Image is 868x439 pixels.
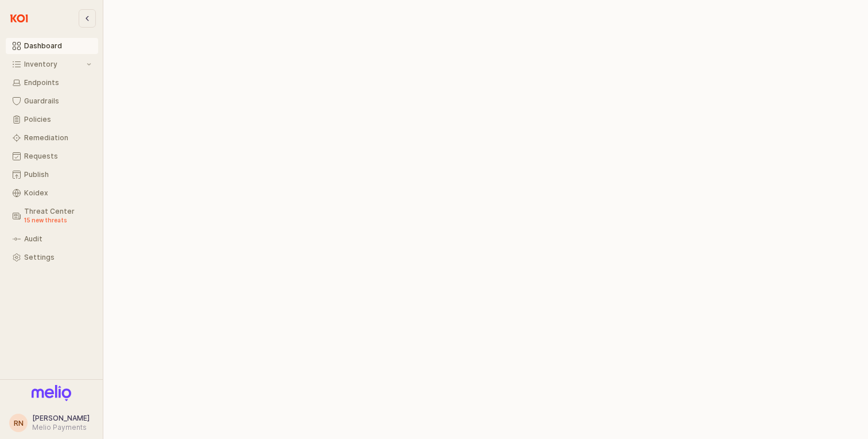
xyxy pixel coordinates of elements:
[6,56,98,72] button: Inventory
[24,207,91,225] div: Threat Center
[14,417,24,429] div: RN
[32,423,90,432] div: Melio Payments
[6,203,98,229] button: Threat Center
[6,249,98,265] button: Settings
[24,189,91,197] div: Koidex
[24,253,91,261] div: Settings
[9,414,28,432] button: RN
[24,134,91,142] div: Remediation
[32,414,90,422] span: [PERSON_NAME]
[24,97,91,105] div: Guardrails
[6,148,98,164] button: Requests
[6,231,98,247] button: Audit
[6,75,98,91] button: Endpoints
[24,171,91,179] div: Publish
[6,167,98,183] button: Publish
[6,38,98,54] button: Dashboard
[24,60,84,68] div: Inventory
[24,115,91,124] div: Policies
[24,152,91,160] div: Requests
[6,130,98,146] button: Remediation
[24,79,91,87] div: Endpoints
[6,93,98,109] button: Guardrails
[24,215,91,225] div: 15 new threats
[24,235,91,243] div: Audit
[6,111,98,128] button: Policies
[6,185,98,201] button: Koidex
[24,42,91,50] div: Dashboard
